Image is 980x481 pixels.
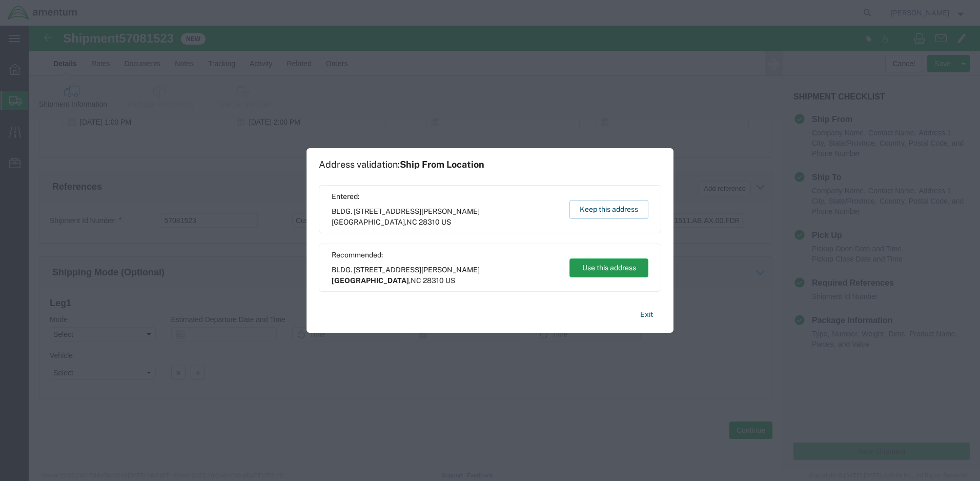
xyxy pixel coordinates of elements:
span: [GEOGRAPHIC_DATA] [332,276,409,285]
span: NC [411,276,421,285]
span: 28310 [423,276,444,285]
button: Exit [632,306,661,324]
span: BLDG. [STREET_ADDRESS][PERSON_NAME] , [332,265,560,286]
span: Ship From Location [400,159,484,170]
span: US [445,276,455,285]
button: Keep this address [569,200,648,219]
button: Use this address [569,258,648,277]
h1: Address validation: [319,159,484,170]
span: 28310 [419,218,440,226]
span: [GEOGRAPHIC_DATA] [332,218,405,226]
span: US [441,218,451,226]
span: Recommended: [332,250,560,260]
span: BLDG. [STREET_ADDRESS][PERSON_NAME] , [332,206,560,228]
span: NC [406,218,417,226]
span: Entered: [332,191,560,202]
